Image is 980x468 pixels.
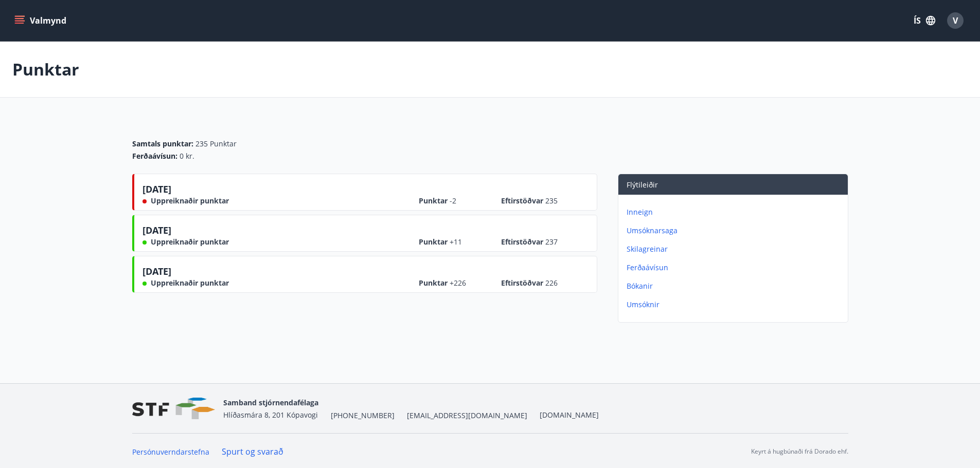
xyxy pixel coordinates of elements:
a: [DOMAIN_NAME] [540,410,599,420]
span: Punktar [419,237,470,247]
button: menu [12,11,70,30]
span: Samband stjórnendafélaga [223,398,318,407]
p: Skilagreinar [627,244,844,254]
span: Punktar [419,196,470,206]
span: Eftirstöðvar [501,278,558,288]
button: ÍS [908,11,941,30]
span: Uppreiknaðir punktar [151,278,229,288]
span: Eftirstöðvar [501,237,558,247]
span: [PHONE_NUMBER] [331,410,395,421]
span: 237 [545,237,558,247]
span: Hlíðasmára 8, 201 Kópavogi [223,410,318,420]
span: Uppreiknaðir punktar [151,237,229,247]
span: Samtals punktar : [132,139,193,149]
span: 226 [545,278,558,288]
span: [DATE] [142,265,171,282]
span: Uppreiknaðir punktar [151,196,229,206]
span: V [953,15,958,26]
p: Umsóknarsaga [627,226,844,236]
p: Punktar [12,58,79,81]
span: 235 [545,196,558,205]
button: V [943,8,968,33]
span: Punktar [419,278,470,288]
span: [EMAIL_ADDRESS][DOMAIN_NAME] [407,410,527,421]
span: Ferðaávísun : [132,151,177,161]
span: 235 Punktar [195,139,237,149]
span: Flýtileiðir [627,180,658,190]
span: -2 [450,196,456,205]
span: Eftirstöðvar [501,196,558,206]
p: Inneign [627,207,844,217]
a: Spurt og svarað [222,446,283,457]
span: [DATE] [142,183,171,199]
p: Bókanir [627,281,844,291]
span: +226 [450,278,466,288]
a: Persónuverndarstefna [132,447,209,457]
p: Ferðaávísun [627,263,844,273]
p: Keyrt á hugbúnaði frá Dorado ehf. [751,447,848,456]
span: 0 kr. [180,151,194,161]
p: Umsóknir [627,299,844,310]
img: vjCaq2fThgY3EUYqSgpjEiBg6WP39ov69hlhuPVN.png [132,398,215,420]
span: +11 [450,237,462,247]
span: [DATE] [142,224,171,240]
